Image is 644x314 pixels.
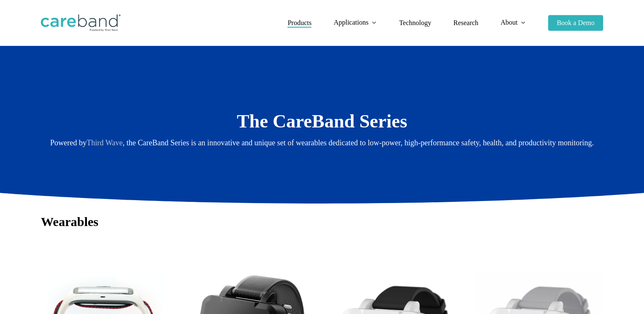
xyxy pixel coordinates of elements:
[453,20,478,26] a: Research
[41,14,121,31] img: CareBand
[453,19,478,26] span: Research
[500,19,526,26] a: About
[41,214,603,230] h3: Wearables
[399,20,431,26] a: Technology
[41,110,603,133] h2: The CareBand Series
[333,19,377,26] a: Applications
[86,139,123,147] a: Third Wave
[287,20,311,26] a: Products
[500,19,517,26] span: About
[41,136,603,150] p: Powered by , the CareBand Series is an innovative and unique set of wearables dedicated to low-po...
[399,19,431,26] span: Technology
[287,19,311,26] span: Products
[548,20,603,26] a: Book a Demo
[333,19,368,26] span: Applications
[557,19,595,26] span: Book a Demo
